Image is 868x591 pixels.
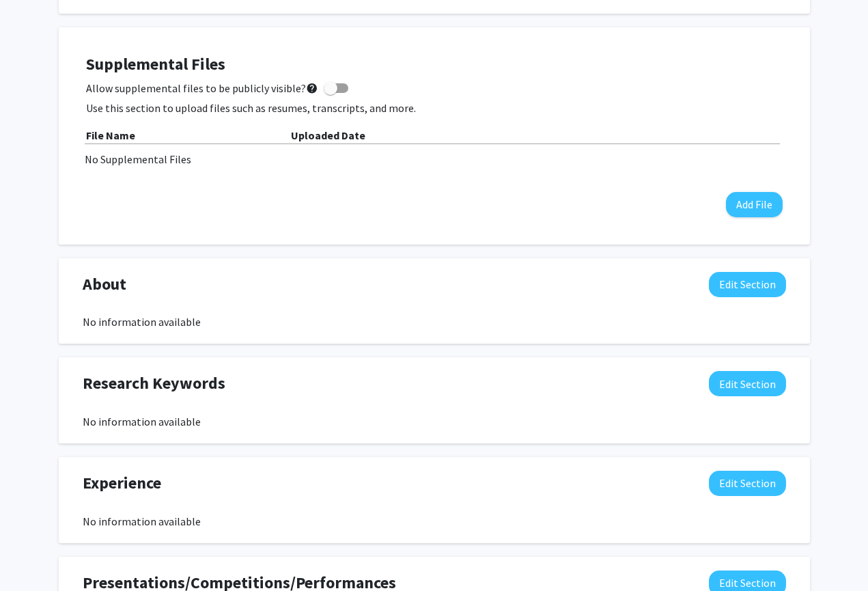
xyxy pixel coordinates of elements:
[86,128,135,142] b: File Name
[709,272,786,297] button: Edit About
[83,413,786,430] div: No information available
[709,471,786,496] button: Edit Experience
[291,128,365,142] b: Uploaded Date
[85,151,784,167] div: No Supplemental Files
[86,80,318,96] span: Allow supplemental files to be publicly visible?
[86,100,783,116] p: Use this section to upload files such as resumes, transcripts, and more.
[306,80,318,96] mat-icon: help
[726,192,783,217] button: Add File
[83,471,161,495] span: Experience
[709,371,786,396] button: Edit Research Keywords
[83,371,225,396] span: Research Keywords
[10,530,58,581] iframe: Chat
[83,513,786,530] div: No information available
[83,272,126,297] span: About
[83,314,786,330] div: No information available
[86,55,783,74] h4: Supplemental Files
